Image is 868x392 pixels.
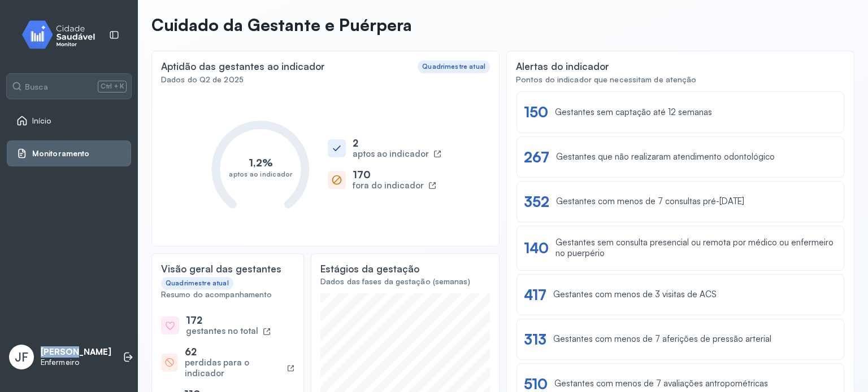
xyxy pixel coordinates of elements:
[161,290,294,299] div: Resumo do acompanhamento
[320,263,419,275] div: Estágios da gestação
[555,107,712,118] div: Gestantes sem captação até 12 semanas
[553,289,717,300] div: Gestantes com menos de 3 visitas de ACS
[353,180,424,191] div: fora do indicador
[41,347,111,358] p: [PERSON_NAME]
[353,169,436,180] div: 170
[516,75,845,85] div: Pontos do indicador que necessitam de atenção
[32,116,51,126] span: Início
[186,326,258,337] div: gestantes no total
[556,196,744,207] div: Gestantes com menos de 7 consultas pré-[DATE]
[353,137,441,149] div: 2
[320,277,490,287] div: Dados das fases da gestação (semanas)
[524,331,546,348] div: 313
[165,358,174,367] img: block-heroicons.svg
[166,279,229,287] div: Quadrimestre atual
[41,358,111,367] p: Enfermeiro
[151,15,412,35] p: Cuidado da Gestante e Puérpera
[32,149,89,158] span: Monitoramento
[16,148,121,159] a: Monitoramento
[524,103,548,121] div: 150
[516,60,609,72] div: Alertas do indicador
[12,18,114,51] img: monitor.svg
[554,378,768,389] div: Gestantes com menos de 7 avaliações antropométricas
[553,334,771,345] div: Gestantes com menos de 7 aferições de pressão arterial
[524,286,546,303] div: 417
[555,237,837,259] div: Gestantes sem consulta presencial ou remota por médico ou enfermeiro no puerpério
[524,193,549,210] div: 352
[185,346,294,358] div: 62
[353,149,429,160] div: aptos ao indicador
[15,350,28,364] span: JF
[524,239,549,257] div: 140
[161,263,281,275] div: Visão geral das gestantes
[186,314,271,326] div: 172
[249,156,273,169] text: 1,2%
[161,60,325,72] div: Aptidão das gestantes ao indicador
[556,152,775,162] div: Gestantes que não realizaram atendimento odontológico
[422,63,485,71] div: Quadrimestre atual
[185,358,283,379] div: perdidas para o indicador
[16,115,121,126] a: Início
[524,148,549,166] div: 267
[98,81,127,92] span: Ctrl + K
[161,75,490,85] div: Dados do Q2 de 2025
[164,320,176,331] img: heart-heroicons.svg
[25,82,48,92] span: Busca
[229,170,293,178] text: aptos ao indicador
